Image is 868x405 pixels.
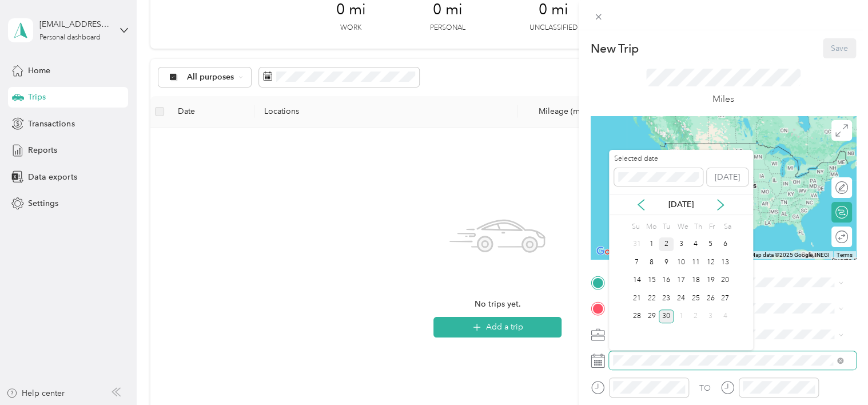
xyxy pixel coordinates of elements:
a: Open this area in Google Maps (opens a new window) [594,244,631,259]
div: 2 [688,309,703,324]
div: 2 [659,237,674,252]
div: 28 [630,309,644,324]
div: TO [699,382,711,394]
div: 23 [659,291,674,305]
div: 19 [703,273,718,288]
div: 4 [718,309,732,324]
div: Su [630,219,640,235]
div: 31 [630,237,644,252]
div: Fr [707,219,718,235]
div: 12 [703,255,718,269]
div: 21 [630,291,644,305]
div: 29 [644,309,659,324]
div: 4 [688,237,703,252]
label: Selected date [614,154,703,164]
div: 11 [688,255,703,269]
div: 1 [644,237,659,252]
p: Miles [712,92,734,106]
div: 26 [703,291,718,305]
div: 5 [703,237,718,252]
div: 15 [644,273,659,288]
div: 10 [674,255,688,269]
div: 17 [674,273,688,288]
iframe: Everlance-gr Chat Button Frame [804,341,868,405]
p: New Trip [591,41,639,57]
div: 20 [718,273,732,288]
div: We [675,219,688,235]
div: Tu [660,219,671,235]
div: 9 [659,255,674,269]
div: 25 [688,291,703,305]
div: 7 [630,255,644,269]
div: 27 [718,291,732,305]
div: 18 [688,273,703,288]
img: Google [594,244,631,259]
div: 14 [630,273,644,288]
div: Th [692,219,703,235]
div: 1 [674,309,688,324]
div: 13 [718,255,732,269]
div: 8 [644,255,659,269]
p: [DATE] [657,198,705,211]
div: 16 [659,273,674,288]
div: Sa [722,219,732,235]
div: Mo [644,219,657,235]
div: 22 [644,291,659,305]
button: [DATE] [707,168,748,186]
div: 3 [674,237,688,252]
div: 3 [703,309,718,324]
div: 24 [674,291,688,305]
div: 30 [659,309,674,324]
div: 6 [718,237,732,252]
span: Map data ©2025 Google, INEGI [750,252,830,258]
